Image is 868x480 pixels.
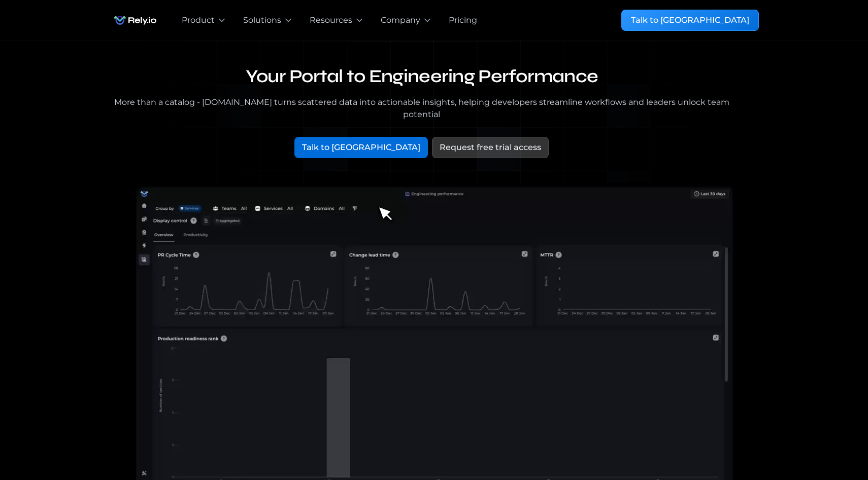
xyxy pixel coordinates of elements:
div: Resources [310,14,352,26]
div: More than a catalog - [DOMAIN_NAME] turns scattered data into actionable insights, helping develo... [109,96,735,121]
div: Solutions [243,14,281,26]
a: Talk to [GEOGRAPHIC_DATA] [294,137,428,158]
a: home [109,10,161,30]
div: Company [381,14,420,26]
a: Talk to [GEOGRAPHIC_DATA] [621,10,759,31]
img: Rely.io logo [109,10,161,30]
div: Request free trial access [440,141,541,154]
div: Product [182,14,215,26]
div: Talk to [GEOGRAPHIC_DATA] [631,14,749,26]
a: Request free trial access [432,137,549,158]
h1: Your Portal to Engineering Performance [109,65,735,88]
a: Pricing [449,14,477,26]
div: Talk to [GEOGRAPHIC_DATA] [302,141,420,154]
